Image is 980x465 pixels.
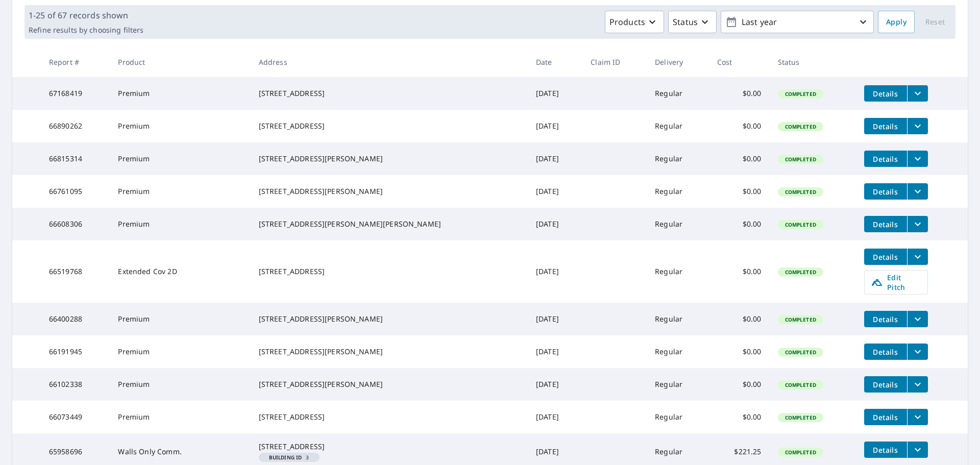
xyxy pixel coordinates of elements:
td: [DATE] [528,303,582,335]
th: Cost [709,47,770,77]
td: [DATE] [528,77,582,110]
td: Premium [110,110,250,142]
button: filesDropdownBtn-66400288 [907,311,928,327]
button: filesDropdownBtn-67168419 [907,85,928,102]
td: Regular [647,142,709,175]
p: Products [609,16,645,28]
span: Apply [886,16,906,29]
button: detailsBtn-66191945 [864,344,907,360]
td: $0.00 [709,303,770,335]
th: Claim ID [582,47,647,77]
div: [STREET_ADDRESS][PERSON_NAME][PERSON_NAME] [259,219,520,229]
th: Product [110,47,250,77]
span: Completed [779,316,822,323]
span: Completed [779,188,822,195]
button: detailsBtn-66102338 [864,376,907,393]
span: Edit Pitch [871,273,921,292]
button: filesDropdownBtn-66608306 [907,216,928,232]
button: detailsBtn-66815314 [864,151,907,167]
td: 66761095 [41,175,110,208]
div: [STREET_ADDRESS] [259,412,520,422]
td: $0.00 [709,335,770,368]
span: Completed [779,414,822,421]
span: Completed [779,268,822,276]
p: 1-25 of 67 records shown [29,9,143,21]
button: filesDropdownBtn-66519768 [907,249,928,265]
td: $0.00 [709,401,770,433]
div: [STREET_ADDRESS][PERSON_NAME] [259,379,520,389]
td: [DATE] [528,175,582,208]
button: detailsBtn-65958696 [864,442,907,458]
td: [DATE] [528,208,582,240]
th: Address [251,47,528,77]
td: Regular [647,303,709,335]
td: $0.00 [709,240,770,303]
button: detailsBtn-67168419 [864,85,907,102]
span: Completed [779,449,822,456]
th: Report # [41,47,110,77]
th: Status [770,47,856,77]
span: Details [870,89,901,99]
span: Details [870,121,901,131]
td: $0.00 [709,208,770,240]
td: Premium [110,208,250,240]
td: Premium [110,368,250,401]
td: 66890262 [41,110,110,142]
span: Details [870,314,901,324]
button: Products [605,11,664,33]
div: [STREET_ADDRESS] [259,266,520,277]
td: 66102338 [41,368,110,401]
td: [DATE] [528,368,582,401]
p: Refine results by choosing filters [29,26,143,35]
button: filesDropdownBtn-66191945 [907,344,928,360]
td: Premium [110,401,250,433]
td: Premium [110,77,250,110]
span: Details [870,412,901,422]
div: [STREET_ADDRESS][PERSON_NAME] [259,186,520,197]
td: Regular [647,110,709,142]
span: Completed [779,381,822,388]
td: Regular [647,175,709,208]
td: $0.00 [709,175,770,208]
button: detailsBtn-66890262 [864,118,907,134]
td: 66608306 [41,208,110,240]
div: [STREET_ADDRESS] [259,121,520,131]
span: Details [870,219,901,229]
td: [DATE] [528,401,582,433]
td: 67168419 [41,77,110,110]
em: Building ID [269,455,302,460]
td: Regular [647,368,709,401]
td: Premium [110,303,250,335]
button: filesDropdownBtn-66102338 [907,376,928,393]
span: Details [870,445,901,455]
p: Status [673,16,698,28]
td: [DATE] [528,335,582,368]
td: [DATE] [528,240,582,303]
td: Regular [647,77,709,110]
button: filesDropdownBtn-66815314 [907,151,928,167]
th: Date [528,47,582,77]
td: 66400288 [41,303,110,335]
button: detailsBtn-66761095 [864,183,907,200]
td: 66191945 [41,335,110,368]
td: Premium [110,142,250,175]
button: filesDropdownBtn-66073449 [907,409,928,425]
td: [DATE] [528,142,582,175]
button: detailsBtn-66400288 [864,311,907,327]
div: [STREET_ADDRESS][PERSON_NAME] [259,154,520,164]
div: [STREET_ADDRESS] [259,88,520,99]
div: [STREET_ADDRESS][PERSON_NAME] [259,314,520,324]
span: Completed [779,156,822,163]
td: Regular [647,208,709,240]
span: Details [870,347,901,357]
span: Details [870,154,901,164]
span: Details [870,252,901,262]
td: Premium [110,335,250,368]
button: filesDropdownBtn-65958696 [907,442,928,458]
span: Details [870,380,901,389]
td: Regular [647,401,709,433]
button: Apply [878,11,915,33]
td: 66073449 [41,401,110,433]
td: Regular [647,240,709,303]
p: Last year [738,13,857,31]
